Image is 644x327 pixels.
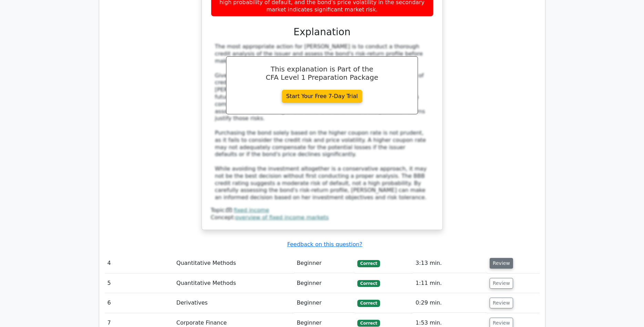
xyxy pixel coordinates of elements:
div: Topic: [211,207,433,214]
div: The most appropriate action for [PERSON_NAME] is to conduct a thorough credit analysis of the iss... [215,43,429,201]
a: Feedback on this question? [287,241,362,248]
td: Beginner [294,293,355,313]
span: Correct [357,320,380,327]
td: 5 [105,273,174,293]
td: Beginner [294,253,355,273]
h3: Explanation [215,26,429,38]
td: 3:13 min. [413,253,487,273]
button: Review [490,258,513,269]
td: Quantitative Methods [174,273,294,293]
button: Review [490,298,513,308]
td: Quantitative Methods [174,253,294,273]
td: 6 [105,293,174,313]
div: Concept: [211,214,433,221]
span: Correct [357,300,380,307]
a: overview of fixed income markets [235,214,329,221]
td: 0:29 min. [413,293,487,313]
span: Correct [357,280,380,287]
a: fixed income [234,207,269,213]
button: Review [490,278,513,289]
td: Beginner [294,273,355,293]
td: Derivatives [174,293,294,313]
td: 4 [105,253,174,273]
a: Start Your Free 7-Day Trial [282,90,362,103]
td: 1:11 min. [413,273,487,293]
span: Correct [357,260,380,267]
